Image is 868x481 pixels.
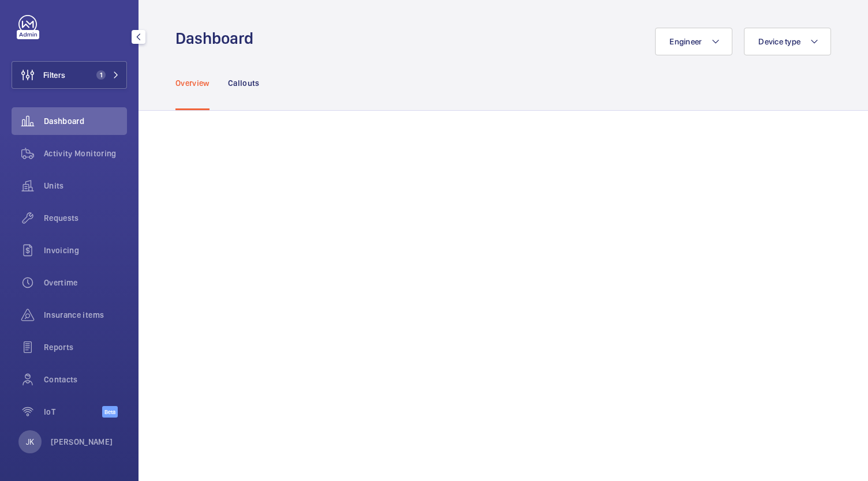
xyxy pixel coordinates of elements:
span: Dashboard [44,115,127,127]
p: [PERSON_NAME] [51,436,113,448]
span: Units [44,180,127,191]
button: Filters1 [12,61,127,89]
span: Contacts [44,374,127,385]
span: Reports [44,341,127,353]
p: Overview [175,77,209,89]
h1: Dashboard [175,28,260,49]
span: IoT [44,406,102,418]
span: Overtime [44,277,127,288]
span: Device type [758,37,800,46]
span: 1 [96,70,106,80]
button: Engineer [655,28,732,55]
span: Filters [43,69,65,81]
button: Device type [744,28,831,55]
p: Callouts [228,77,260,89]
span: Activity Monitoring [44,148,127,159]
span: Insurance items [44,309,127,321]
span: Engineer [669,37,702,46]
p: JK [26,436,34,448]
span: Invoicing [44,245,127,256]
span: Beta [102,406,118,418]
span: Requests [44,212,127,224]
